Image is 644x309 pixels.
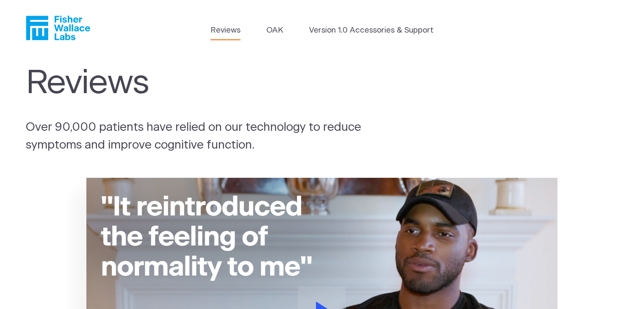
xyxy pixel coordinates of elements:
h1: Reviews [26,64,378,103]
a: Reviews [210,25,240,36]
a: Version 1.0 Accessories & Support [309,25,434,36]
a: OAK [266,25,283,36]
p: Over 90,000 patients have relied on our technology to reduce symptoms and improve cognitive funct... [26,119,396,154]
a: Fisher Wallace [26,16,90,40]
